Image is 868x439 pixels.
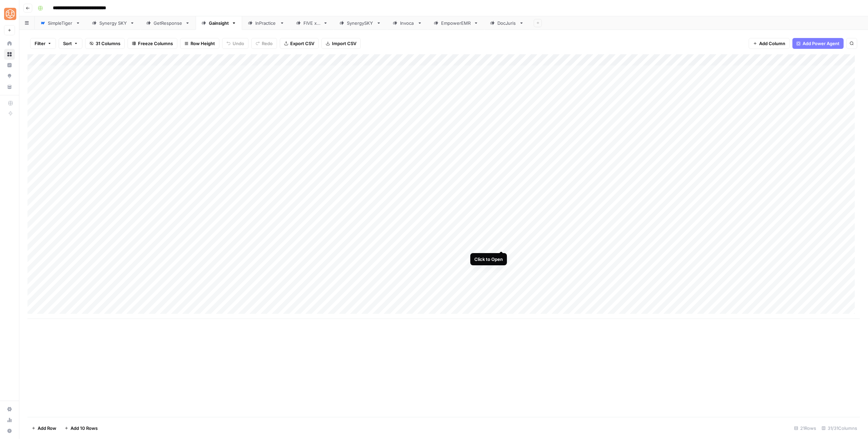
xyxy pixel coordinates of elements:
[4,8,16,20] img: SimpleTiger Logo
[819,423,860,434] div: 31/31 Columns
[792,38,844,49] button: Add Power Agent
[71,425,98,432] span: Add 10 Rows
[280,38,319,49] button: Export CSV
[400,20,415,26] div: Invoca
[48,20,73,26] div: SimpleTiger
[255,20,277,26] div: InPractice
[4,38,15,49] a: Home
[474,256,503,263] div: Click to Open
[303,20,320,26] div: FIVE x 5
[233,40,244,47] span: Undo
[4,49,15,60] a: Browse
[484,16,530,30] a: DocJuris
[441,20,471,26] div: EmpowerEMR
[749,38,790,49] button: Add Column
[262,40,273,47] span: Redo
[180,38,219,49] button: Row Height
[4,5,15,22] button: Workspace: SimpleTiger
[59,38,82,49] button: Sort
[60,423,102,434] button: Add 10 Rows
[4,404,15,415] a: Settings
[242,16,290,30] a: InPractice
[332,40,356,47] span: Import CSV
[222,38,249,49] button: Undo
[428,16,484,30] a: EmpowerEMR
[63,40,72,47] span: Sort
[38,425,56,432] span: Add Row
[35,16,86,30] a: SimpleTiger
[334,16,387,30] a: SynergySKY
[96,40,120,47] span: 31 Columns
[209,20,229,26] div: Gainsight
[27,423,60,434] button: Add Row
[290,16,334,30] a: FIVE x 5
[290,40,314,47] span: Export CSV
[387,16,428,30] a: Invoca
[4,60,15,71] a: Insights
[497,20,516,26] div: DocJuris
[35,40,45,47] span: Filter
[4,425,15,436] button: Help + Support
[347,20,374,26] div: SynergySKY
[759,40,785,47] span: Add Column
[138,40,173,47] span: Freeze Columns
[86,16,140,30] a: Synergy SKY
[251,38,277,49] button: Redo
[196,16,242,30] a: Gainsight
[127,38,177,49] button: Freeze Columns
[99,20,127,26] div: Synergy SKY
[791,423,819,434] div: 21 Rows
[154,20,182,26] div: GetResponse
[4,81,15,92] a: Your Data
[85,38,125,49] button: 31 Columns
[321,38,361,49] button: Import CSV
[140,16,196,30] a: GetResponse
[30,38,56,49] button: Filter
[4,415,15,425] a: Usage
[4,71,15,81] a: Opportunities
[803,40,840,47] span: Add Power Agent
[191,40,215,47] span: Row Height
